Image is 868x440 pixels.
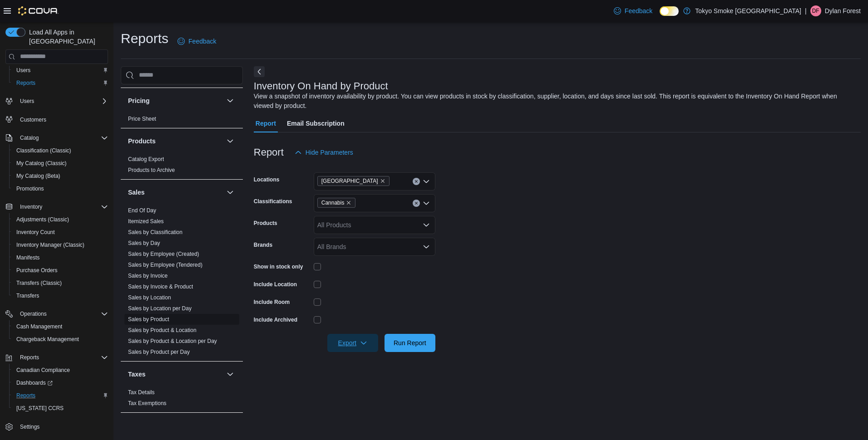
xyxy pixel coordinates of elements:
[254,81,388,92] h3: Inventory On Hand by Product
[13,227,59,238] a: Inventory Count
[128,115,156,122] span: Price Sheet
[812,5,819,16] span: DF
[13,240,88,250] a: Inventory Manager (Classic)
[413,178,420,185] button: Clear input
[805,5,807,16] p: |
[128,156,164,162] a: Catalog Export
[128,305,192,312] span: Sales by Location per Day
[2,95,112,108] button: Users
[128,284,193,290] a: Sales by Invoice & Product
[13,290,108,301] span: Transfers
[16,201,46,212] button: Inventory
[9,264,112,277] button: Purchase Orders
[13,171,64,181] a: My Catalog (Beta)
[20,310,47,318] span: Operations
[346,200,351,205] button: Remove Cannabis from selection in this group
[128,188,223,197] button: Sales
[16,201,108,212] span: Inventory
[121,205,243,361] div: Sales
[825,5,861,16] p: Dylan Forest
[128,389,155,396] a: Tax Details
[9,182,112,195] button: Promotions
[128,294,171,301] a: Sales by Location
[660,6,679,16] input: Dark Mode
[128,137,223,146] button: Products
[16,352,43,363] button: Reports
[16,67,30,74] span: Users
[128,348,190,356] span: Sales by Product per Day
[16,405,64,412] span: [US_STATE] CCRS
[16,367,70,374] span: Canadian Compliance
[128,316,169,323] a: Sales by Product
[16,379,53,386] span: Dashboards
[225,369,236,380] button: Taxes
[128,327,197,333] a: Sales by Product & Location
[128,327,197,334] span: Sales by Product & Location
[317,176,390,186] span: Manitoba
[16,421,108,432] span: Settings
[16,336,79,343] span: Chargeback Management
[16,254,39,261] span: Manifests
[423,200,430,207] button: Open list of options
[16,96,108,107] span: Users
[13,171,108,181] span: My Catalog (Beta)
[13,365,74,376] a: Canadian Compliance
[16,160,67,167] span: My Catalog (Classic)
[13,390,108,401] span: Reports
[380,178,385,184] button: Remove Manitoba from selection in this group
[9,77,112,89] button: Reports
[25,28,108,46] span: Load All Apps in [GEOGRAPHIC_DATA]
[317,198,356,208] span: Cannabis
[13,214,73,225] a: Adjustments (Classic)
[2,351,112,364] button: Reports
[810,5,821,16] div: Dylan Forest
[2,308,112,320] button: Operations
[18,6,59,15] img: Cova
[9,376,112,389] a: Dashboards
[13,227,108,238] span: Inventory Count
[128,166,175,174] span: Products to Archive
[16,96,38,107] button: Users
[254,298,290,306] label: Include Room
[128,229,182,235] a: Sales by Classification
[13,278,65,288] a: Transfers (Classic)
[13,78,39,88] a: Reports
[13,403,108,414] span: Washington CCRS
[16,172,60,180] span: My Catalog (Beta)
[16,216,69,223] span: Adjustments (Classic)
[9,364,112,376] button: Canadian Compliance
[13,377,56,388] a: Dashboards
[128,229,182,236] span: Sales by Classification
[128,400,167,407] span: Tax Exemptions
[2,420,112,433] button: Settings
[121,154,243,179] div: Products
[128,261,202,269] span: Sales by Employee (Tendered)
[20,354,39,361] span: Reports
[128,207,156,214] span: End Of Day
[128,294,171,301] span: Sales by Location
[128,207,156,214] a: End Of Day
[625,6,652,15] span: Feedback
[13,240,108,250] span: Inventory Manager (Classic)
[16,292,39,299] span: Transfers
[16,352,108,363] span: Reports
[385,334,435,352] button: Run Report
[321,176,378,186] span: [GEOGRAPHIC_DATA]
[128,188,145,197] h3: Sales
[9,239,112,251] button: Inventory Manager (Classic)
[254,263,303,270] label: Show in stock only
[225,187,236,198] button: Sales
[9,64,112,77] button: Users
[9,157,112,170] button: My Catalog (Classic)
[306,148,353,157] span: Hide Parameters
[20,98,34,105] span: Users
[13,365,108,376] span: Canadian Compliance
[128,338,217,344] a: Sales by Product & Location per Day
[13,265,61,276] a: Purchase Orders
[254,66,265,77] button: Next
[16,279,62,287] span: Transfers (Classic)
[13,183,108,194] span: Promotions
[16,147,71,154] span: Classification (Classic)
[16,323,62,330] span: Cash Management
[20,423,39,430] span: Settings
